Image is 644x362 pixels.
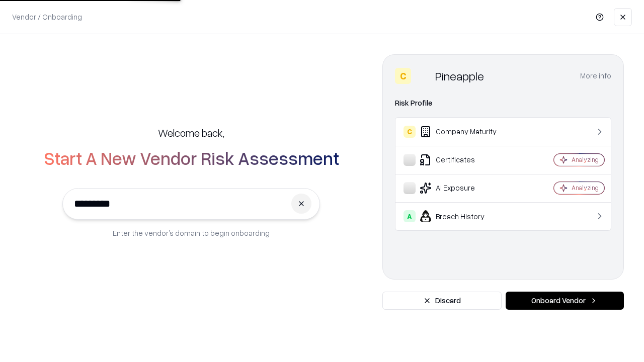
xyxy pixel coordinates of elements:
[404,182,524,194] div: AI Exposure
[382,292,502,310] button: Discard
[572,184,599,192] div: Analyzing
[435,68,484,84] div: Pineapple
[580,67,611,85] button: More info
[404,126,524,138] div: Company Maturity
[404,126,416,138] div: C
[158,126,224,140] h5: Welcome back,
[415,68,431,84] img: Pineapple
[572,155,599,164] div: Analyzing
[506,292,624,310] button: Onboard Vendor
[404,154,524,166] div: Certificates
[404,210,524,222] div: Breach History
[113,228,270,238] p: Enter the vendor’s domain to begin onboarding
[395,97,611,109] div: Risk Profile
[395,68,411,84] div: C
[404,210,416,222] div: A
[44,148,339,168] h2: Start A New Vendor Risk Assessment
[12,12,82,22] p: Vendor / Onboarding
